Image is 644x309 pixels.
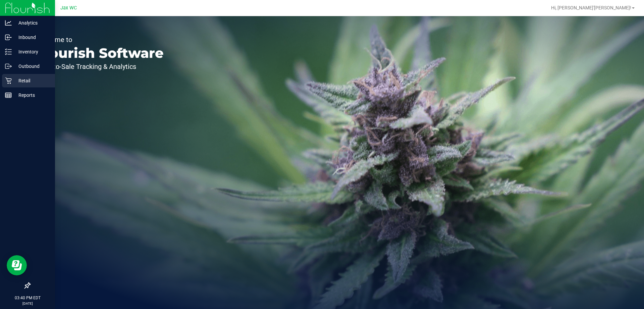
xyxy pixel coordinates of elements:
[36,46,164,60] p: Flourish Software
[5,20,12,26] inline-svg: Analytics
[3,295,52,301] p: 03:40 PM EDT
[5,77,12,84] inline-svg: Retail
[7,255,27,275] iframe: Resource center
[12,91,52,99] p: Reports
[12,77,52,85] p: Retail
[12,48,52,56] p: Inventory
[5,92,12,99] inline-svg: Reports
[5,34,12,41] inline-svg: Inbound
[5,48,12,55] inline-svg: Inventory
[551,5,631,10] span: Hi, [PERSON_NAME]'[PERSON_NAME]!
[36,63,164,70] p: Seed-to-Sale Tracking & Analytics
[12,19,52,27] p: Analytics
[36,36,164,43] p: Welcome to
[12,62,52,70] p: Outbound
[12,33,52,41] p: Inbound
[5,63,12,70] inline-svg: Outbound
[60,5,77,11] span: Jax WC
[3,301,52,306] p: [DATE]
